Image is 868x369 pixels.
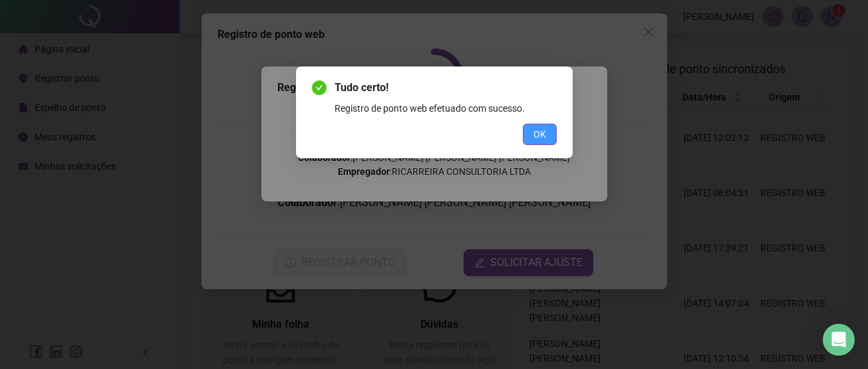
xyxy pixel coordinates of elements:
[312,80,327,95] span: check-circle
[533,127,546,142] span: OK
[335,101,557,116] div: Registro de ponto web efetuado com sucesso.
[335,80,557,96] span: Tudo certo!
[823,324,855,356] div: Open Intercom Messenger
[523,124,557,145] button: OK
